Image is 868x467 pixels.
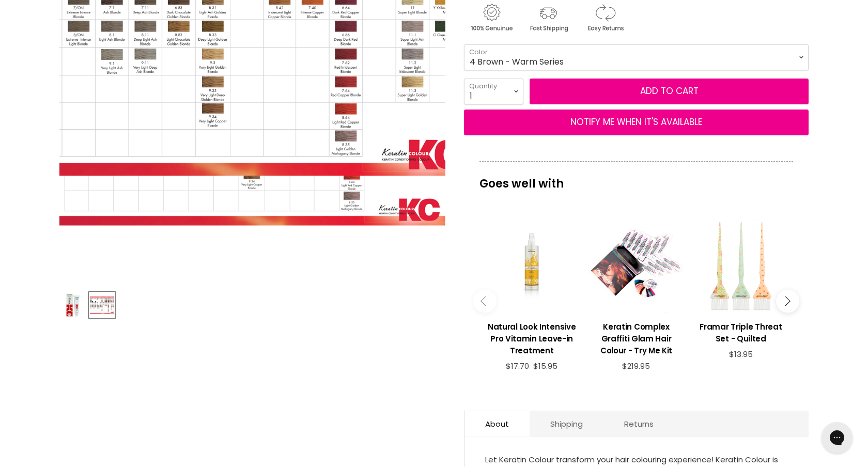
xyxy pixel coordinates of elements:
[58,289,447,318] div: Product thumbnails
[729,349,753,360] span: $13.95
[589,313,683,362] a: View product:Keratin Complex Graffiti Glam Hair Colour - Try Me Kit
[479,161,793,195] p: Goes well with
[694,313,788,350] a: View product:Framar Triple Threat Set - Quilted
[464,411,530,437] a: About
[90,297,114,314] img: Keratin Colour Hair Colour
[533,361,557,371] span: $15.95
[89,292,115,318] button: Keratin Colour Hair Colour
[485,313,579,362] a: View product:Natural Look Intensive Pro Vitamin Leave-in Treatment
[59,292,86,318] button: Keratin Colour Hair Colour
[464,79,523,104] select: Quantity
[622,361,650,371] span: $219.95
[464,110,809,135] button: NOTIFY ME WHEN IT'S AVAILABLE
[506,361,529,371] span: $17.70
[464,2,519,34] img: genuine.gif
[485,321,579,356] h3: Natural Look Intensive Pro Vitamin Leave-in Treatment
[603,411,674,437] a: Returns
[694,321,788,345] h3: Framar Triple Threat Set - Quilted
[530,411,603,437] a: Shipping
[816,418,858,457] iframe: Gorgias live chat messenger
[530,79,809,104] button: Add to cart
[640,85,699,97] span: Add to cart
[589,321,683,356] h3: Keratin Complex Graffiti Glam Hair Colour - Try Me Kit
[60,293,85,317] img: Keratin Colour Hair Colour
[578,2,632,34] img: returns.gif
[521,2,576,34] img: shipping.gif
